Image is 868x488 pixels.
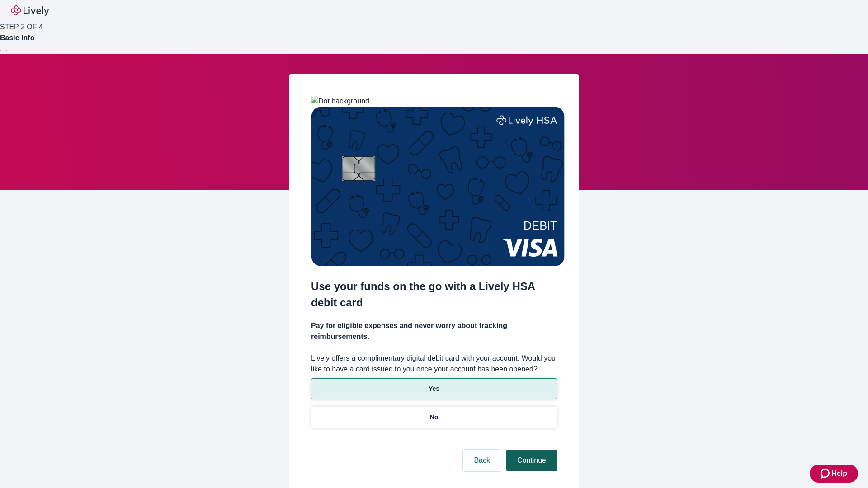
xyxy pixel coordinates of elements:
[11,5,49,16] img: Lively
[311,107,565,266] img: Debit card
[311,278,557,311] h2: Use your funds on the go with a Lively HSA debit card
[821,468,831,479] svg: Zendesk support icon
[311,407,557,428] button: No
[311,96,369,107] img: Dot background
[831,468,847,479] span: Help
[463,450,501,471] button: Back
[311,320,557,342] h4: Pay for eligible expenses and never worry about tracking reimbursements.
[311,353,557,375] label: Lively offers a complimentary digital debit card with your account. Would you like to have a card...
[311,378,557,399] button: Yes
[429,384,439,394] p: Yes
[430,413,439,422] p: No
[506,450,557,471] button: Continue
[810,465,858,483] button: Zendesk support iconHelp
